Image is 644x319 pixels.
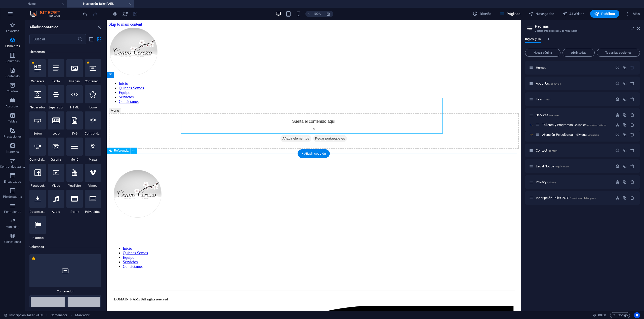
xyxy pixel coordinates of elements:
div: Eliminar [630,133,634,137]
button: 100% [305,11,323,17]
span: Código [612,312,628,318]
p: Favoritos [6,29,19,33]
div: Contact/contact [534,149,613,152]
span: Páginas [500,11,520,16]
span: /services/talleres [587,124,606,126]
button: Diseño [471,10,494,18]
span: Abrir todas [565,51,592,54]
h3: Gestionar tus páginas y configuración [535,29,630,33]
p: Pie de página [3,195,22,199]
div: Botón [29,111,46,136]
span: AI Writer [562,11,584,16]
div: Services/services [534,113,613,117]
span: [DOMAIN_NAME] [6,277,35,281]
div: Control deslizante [29,138,46,162]
button: reload [122,11,128,17]
nav: breadcrumb [51,312,90,318]
button: Usercentrics [634,312,640,318]
h6: Tiempo de la sesión [593,312,606,318]
div: Duplicar [623,133,627,137]
span: : [602,313,602,317]
span: Menú [66,158,83,162]
span: /legal-notice [555,165,569,168]
span: Vimeo [85,184,101,188]
button: AI Writer [560,10,586,18]
button: Nueva página [525,49,560,57]
div: Mapa [85,138,101,162]
span: /atencion [588,134,599,136]
div: Logo [48,111,64,136]
button: Código [610,312,630,318]
div: Separador [29,85,46,109]
div: Diseño (Ctrl+Alt+Y) [471,10,494,18]
div: Contenedor [29,254,101,293]
span: Haz clic para seleccionar y doble clic para editar [75,312,90,318]
p: Prestaciones [4,135,21,139]
div: Eliminar [630,123,634,127]
button: Páginas [498,10,522,18]
h4: Inscripción Taller PAES [67,1,134,7]
div: Configuración [615,123,620,127]
span: 00 00 [598,312,606,318]
h6: Columnas [29,244,101,250]
span: /about-us [549,82,561,85]
button: Abrir todas [562,49,595,57]
div: Vimeo [85,164,101,188]
div: Audio [48,190,64,214]
div: La página principal no puede eliminarse [630,66,634,70]
span: Documento [29,210,46,214]
div: Contenedor [85,59,101,83]
div: Galería [48,138,64,162]
span: Team [536,97,551,101]
p: Marketing [6,225,20,229]
div: Privacidad [85,190,101,214]
span: Referencia [114,149,129,152]
button: Haz clic para salir del modo de previsualización y seguir editando [112,11,118,17]
span: Todas las opciones [599,51,638,54]
span: HTML [66,105,83,109]
p: Contenido [6,74,20,78]
span: Añadir elementos [174,115,205,122]
h6: Añadir contenido [29,24,59,30]
span: Eliminar de favoritos [31,61,34,64]
span: Más [625,11,640,16]
p: Cuadros [7,89,19,93]
button: Todas las opciones [597,49,640,57]
button: Más [623,10,642,18]
span: Control deslizante de imágenes [85,132,101,136]
span: Home [536,66,546,70]
span: Haz clic para abrir la página [536,196,596,200]
div: Configuración [615,180,620,184]
div: Eliminar [630,180,634,184]
h2: Páginas [535,24,640,29]
div: SVG [66,111,83,136]
div: Separador [48,85,64,109]
span: Haz clic para abrir la página [536,82,561,85]
span: Cabecera [29,79,46,83]
div: Cabecera [29,59,46,83]
div: Home/ [534,66,613,69]
p: Colecciones [4,240,21,244]
div: Configuración [615,196,620,200]
span: Iframe [66,210,83,214]
div: Inscripción Taller PAES/inscripcion-taller-paes [534,196,613,200]
div: Duplicar [623,148,627,153]
span: Legal Notice [536,164,569,168]
img: Editor Logo [29,11,67,17]
button: Publicar [590,10,620,18]
div: Pestañas de idiomas [525,37,640,47]
span: Texto [48,79,64,83]
div: Duplicar [623,81,627,86]
span: Privacidad [85,210,101,214]
span: Idiomas [29,236,46,240]
a: Skip to main content [2,2,35,6]
span: Privacy [536,180,556,184]
span: Imagen [66,79,83,83]
div: Configuración [615,81,620,86]
div: Control deslizante de imágenes [85,111,101,136]
p: Tablas [8,119,17,123]
div: Menú [66,138,83,162]
div: Iframe [66,190,83,214]
span: Nueva página [527,51,558,54]
span: / [545,67,546,69]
